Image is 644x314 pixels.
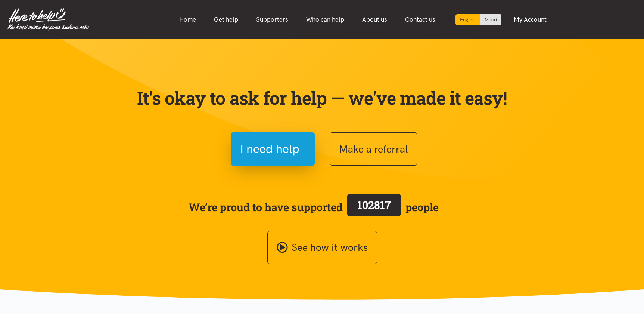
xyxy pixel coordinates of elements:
a: 102817 [343,193,405,222]
span: We’re proud to have supported people [189,193,439,222]
div: Language toggle [455,14,502,25]
div: Current language [455,14,480,25]
a: Home [170,12,205,28]
span: I need help [240,139,299,158]
a: Supporters [247,12,297,28]
a: See how it works [267,231,377,264]
a: Contact us [396,12,444,28]
button: I need help [231,132,315,166]
a: About us [353,12,396,28]
span: 102817 [357,198,391,212]
a: Get help [205,12,247,28]
img: Home [7,8,89,31]
a: My Account [505,12,556,28]
button: Make a referral [330,132,417,166]
a: Switch to Te Reo Māori [480,14,501,25]
p: It's okay to ask for help — we've made it easy! [136,87,509,109]
a: Who can help [297,12,353,28]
